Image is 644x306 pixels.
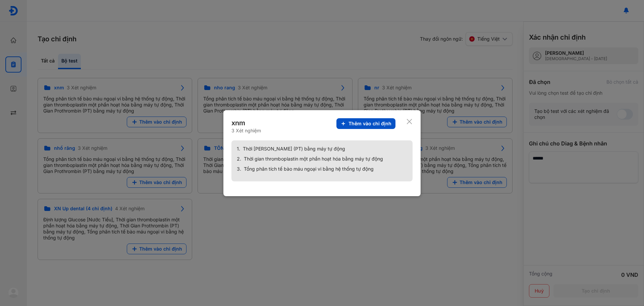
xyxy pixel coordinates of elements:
[348,121,391,127] span: Thêm vào chỉ định
[231,128,261,134] div: 3 Xét nghiệm
[237,166,241,172] span: 3.
[244,156,383,162] span: Thời gian thromboplastin một phần hoạt hóa bằng máy tự động
[244,166,374,172] span: Tổng phân tích tế bào máu ngoại vi bằng hệ thống tự động
[336,118,395,129] button: Thêm vào chỉ định
[231,118,261,128] div: xnm
[237,146,240,152] span: 1.
[243,146,345,152] span: Thời [PERSON_NAME] (PT) bằng máy tự động
[237,156,241,162] span: 2.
